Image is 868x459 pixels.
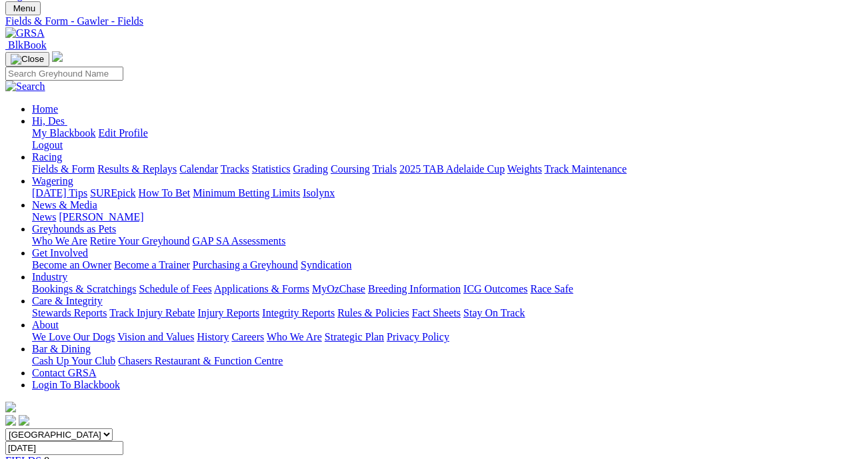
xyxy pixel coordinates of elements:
[221,163,249,175] a: Tracks
[90,187,135,199] a: SUREpick
[117,331,194,342] a: Vision and Values
[5,1,41,15] button: Toggle navigation
[312,283,365,294] a: MyOzChase
[114,259,190,270] a: Become a Trainer
[252,163,291,175] a: Statistics
[193,235,286,246] a: GAP SA Assessments
[32,163,863,175] div: Racing
[32,187,87,199] a: [DATE] Tips
[32,199,97,211] a: News & Media
[5,52,49,67] button: Toggle navigation
[5,402,16,412] img: logo-grsa-white.png
[32,127,863,151] div: Hi, Des
[32,307,863,319] div: Care & Integrity
[32,259,863,271] div: Get Involved
[5,27,45,39] img: GRSA
[90,235,190,246] a: Retire Your Greyhound
[545,163,627,175] a: Track Maintenance
[32,115,65,127] span: Hi, Des
[337,307,409,318] a: Rules & Policies
[32,355,863,367] div: Bar & Dining
[32,115,67,127] a: Hi, Des
[231,331,264,342] a: Careers
[262,307,335,318] a: Integrity Reports
[214,283,309,294] a: Applications & Forms
[32,355,115,366] a: Cash Up Your Club
[52,51,63,62] img: logo-grsa-white.png
[32,379,120,390] a: Login To Blackbook
[32,319,59,330] a: About
[32,331,863,343] div: About
[331,163,370,175] a: Coursing
[399,163,505,175] a: 2025 TAB Adelaide Cup
[32,343,91,354] a: Bar & Dining
[32,295,103,306] a: Care & Integrity
[118,355,283,366] a: Chasers Restaurant & Function Centre
[5,39,47,51] a: BlkBook
[530,283,573,294] a: Race Safe
[303,187,335,199] a: Isolynx
[179,163,218,175] a: Calendar
[97,163,177,175] a: Results & Replays
[32,271,67,282] a: Industry
[139,283,211,294] a: Schedule of Fees
[507,163,542,175] a: Weights
[32,139,63,151] a: Logout
[32,127,96,139] a: My Blackbook
[139,187,191,199] a: How To Bet
[32,163,95,175] a: Fields & Form
[32,367,96,378] a: Contact GRSA
[5,67,123,81] input: Search
[32,103,58,115] a: Home
[32,151,62,163] a: Racing
[5,81,45,93] img: Search
[197,307,259,318] a: Injury Reports
[463,307,525,318] a: Stay On Track
[32,247,88,258] a: Get Involved
[463,283,527,294] a: ICG Outcomes
[32,187,863,199] div: Wagering
[8,39,47,51] span: BlkBook
[32,235,87,246] a: Who We Are
[109,307,195,318] a: Track Injury Rebate
[301,259,351,270] a: Syndication
[32,211,863,223] div: News & Media
[5,441,123,455] input: Select date
[19,415,29,426] img: twitter.svg
[11,54,44,65] img: Close
[293,163,328,175] a: Grading
[267,331,322,342] a: Who We Are
[387,331,449,342] a: Privacy Policy
[32,283,863,295] div: Industry
[13,3,35,13] span: Menu
[32,283,136,294] a: Bookings & Scratchings
[99,127,148,139] a: Edit Profile
[5,15,863,27] a: Fields & Form - Gawler - Fields
[412,307,461,318] a: Fact Sheets
[193,187,300,199] a: Minimum Betting Limits
[325,331,384,342] a: Strategic Plan
[32,259,111,270] a: Become an Owner
[32,235,863,247] div: Greyhounds as Pets
[32,223,116,234] a: Greyhounds as Pets
[5,415,16,426] img: facebook.svg
[32,331,115,342] a: We Love Our Dogs
[368,283,461,294] a: Breeding Information
[32,211,56,223] a: News
[32,307,107,318] a: Stewards Reports
[197,331,229,342] a: History
[372,163,397,175] a: Trials
[59,211,143,223] a: [PERSON_NAME]
[193,259,298,270] a: Purchasing a Greyhound
[32,175,73,187] a: Wagering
